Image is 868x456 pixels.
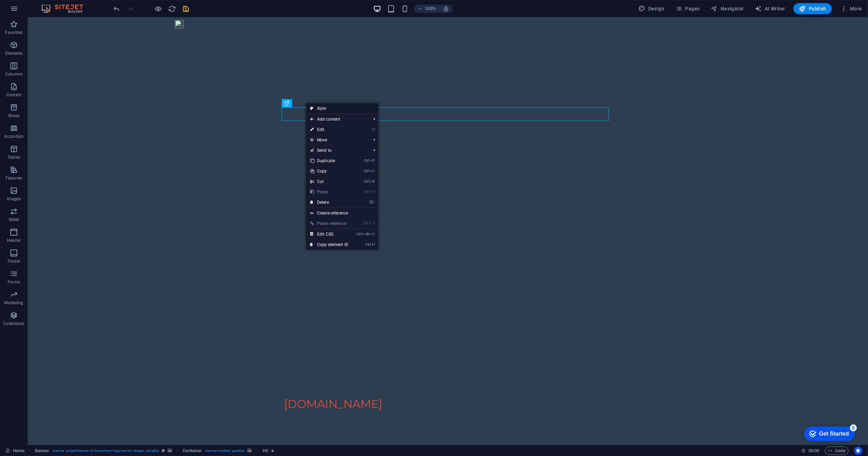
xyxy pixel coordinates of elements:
span: : [813,448,814,453]
button: reload [168,5,176,13]
button: save [182,5,190,13]
h6: Session time [801,447,819,455]
i: I [371,242,375,247]
p: Tables [8,155,20,160]
span: Navigator [711,5,744,12]
nav: breadcrumb [35,447,274,455]
button: Pages [673,3,702,14]
i: Ctrl [364,169,369,173]
a: Click to cancel selection. Double-click to open Pages [6,447,25,455]
i: On resize automatically adjust zoom level to fit chosen device. [443,6,449,12]
i: ⇧ [369,221,372,226]
button: Publish [794,3,832,14]
span: More [840,5,862,12]
p: Images [7,196,21,202]
p: Collections [3,321,24,326]
span: Publish [799,5,826,12]
i: Save (Ctrl+S) [182,5,190,13]
p: Boxes [8,113,20,119]
span: Click to select. Double-click to edit [263,447,268,455]
button: AI Writer [752,3,788,14]
p: Columns [5,71,23,77]
i: Element contains an animation [271,449,274,453]
button: Design [636,3,667,14]
button: undo [113,5,121,13]
span: Add content [306,114,368,124]
span: Click to select. Double-click to edit [35,447,50,455]
a: CtrlDDuplicate [306,156,352,166]
i: This element is a customizable preset [162,449,165,453]
p: Accordion [4,134,24,139]
p: Header [7,238,21,243]
p: Favorites [5,30,23,35]
a: Send to [306,145,368,156]
span: . banner-content .parallax [205,447,245,455]
span: Pages [675,5,700,12]
button: More [838,3,865,14]
div: Get Started 5 items remaining, 0% complete [6,3,56,18]
button: Navigator [708,3,747,14]
a: CtrlXCut [306,176,352,187]
span: 00 00 [808,447,819,455]
a: ⏎Edit [306,124,352,135]
a: CtrlCCopy [306,166,352,176]
p: Slider [9,217,19,222]
p: Forms [8,279,20,285]
i: This element contains a background [248,449,252,453]
a: Style [306,103,378,114]
span: Code [828,447,845,455]
div: Design (Ctrl+Alt+Y) [636,3,667,14]
i: D [370,158,375,163]
div: 5 [51,1,58,8]
i: Ctrl [357,232,362,236]
i: Ctrl [364,190,369,194]
a: ⌦Delete [306,197,352,208]
i: Ctrl [365,242,371,247]
p: Footer [8,258,20,264]
i: V [370,190,375,194]
i: Alt [362,232,369,236]
span: AI Writer [755,5,785,12]
p: Features [6,175,22,181]
i: Undo: Edit headline (Ctrl+Z) [113,5,121,13]
a: CtrlAltCEdit CSS [306,229,352,239]
p: Content [6,92,21,98]
i: Ctrl [363,221,368,226]
i: ⏎ [372,127,375,132]
i: Reload page [168,5,176,13]
i: C [370,232,375,236]
i: This element contains a background [168,449,172,453]
i: ⌦ [369,200,375,204]
button: 100% [414,5,439,13]
div: Get Started [20,8,50,14]
span: Click to select. Double-click to edit [183,447,202,455]
span: Move [306,135,368,145]
i: V [373,221,375,226]
i: X [370,179,375,184]
span: . banner .preset-banner-v3-home-hero-logo-nav-h1-slogan .parallax [52,447,159,455]
a: CtrlVPaste [306,187,352,197]
a: CtrlICopy element ID [306,239,352,250]
img: Editor Logo [40,5,92,13]
button: Click here to leave preview mode and continue editing [154,5,163,13]
i: Ctrl [364,158,369,163]
p: Elements [5,51,23,56]
i: Ctrl [364,179,369,184]
button: Code [825,447,849,455]
h6: 100% [425,5,436,13]
span: Design [639,5,665,12]
button: Usercentrics [854,447,862,455]
p: Marketing [4,300,23,306]
a: Ctrl⇧VPaste reference [306,218,352,229]
i: C [370,169,375,173]
a: Create reference [306,208,378,218]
